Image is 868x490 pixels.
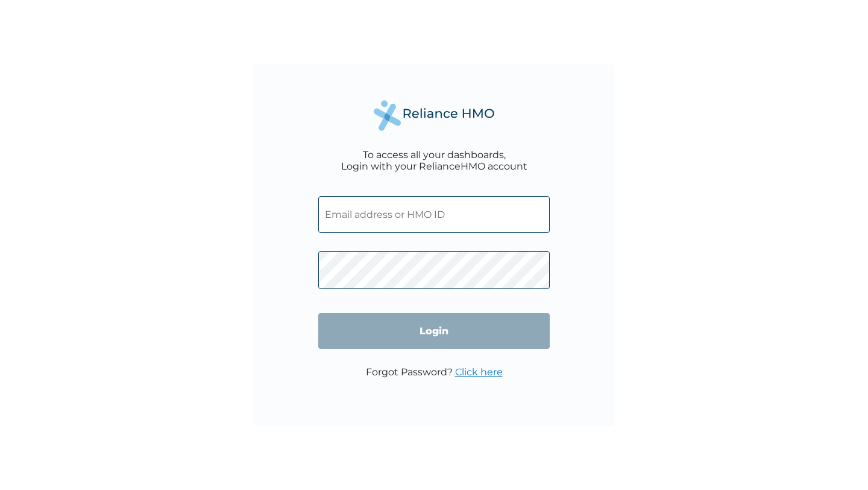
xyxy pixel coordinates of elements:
[455,366,503,378] a: Click here
[341,149,527,172] div: To access all your dashboards, Login with your RelianceHMO account
[366,366,503,378] p: Forgot Password?
[374,100,494,131] img: Reliance Health's Logo
[318,196,550,233] input: Email address or HMO ID
[318,313,550,349] input: Login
